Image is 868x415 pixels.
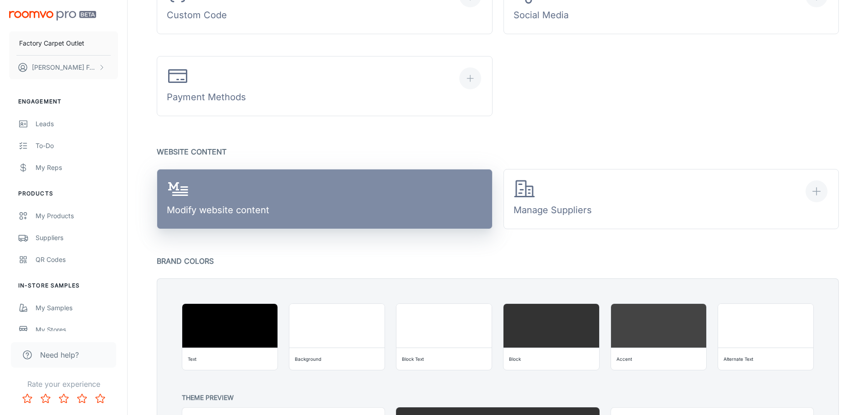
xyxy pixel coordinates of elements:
button: Rate 5 star [91,389,109,408]
div: Background [295,354,321,364]
p: [PERSON_NAME] Folco [32,62,96,72]
div: Block [509,354,521,364]
div: Payment Methods [167,65,246,108]
button: Rate 2 star [36,389,55,408]
span: Need help? [40,349,79,360]
div: QR Codes [36,255,118,265]
button: Manage Suppliers [503,169,839,229]
button: Rate 1 star [18,389,36,408]
img: Roomvo PRO Beta [9,11,96,20]
div: My Samples [36,303,118,313]
div: Suppliers [36,233,118,243]
button: Factory Carpet Outlet [9,31,118,55]
div: Modify website content [167,178,269,220]
button: Rate 4 star [73,389,91,408]
a: Modify website content [157,169,493,229]
div: Text [188,354,196,364]
div: My Stores [36,325,118,335]
div: Block Text [402,354,424,364]
button: [PERSON_NAME] Folco [9,56,118,79]
div: My Reps [36,163,118,173]
div: Leads [36,119,118,129]
p: Factory Carpet Outlet [19,38,84,48]
div: Manage Suppliers [514,178,592,220]
p: Website Content [157,145,839,158]
button: Rate 3 star [55,389,73,408]
div: Alternate Text [724,354,753,364]
p: Theme Preview [182,392,814,404]
p: Brand Colors [157,255,839,267]
div: To-do [36,141,118,151]
p: Rate your experience [7,379,120,389]
button: Payment Methods [157,56,493,116]
div: Accent [616,354,632,364]
div: My Products [36,211,118,221]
